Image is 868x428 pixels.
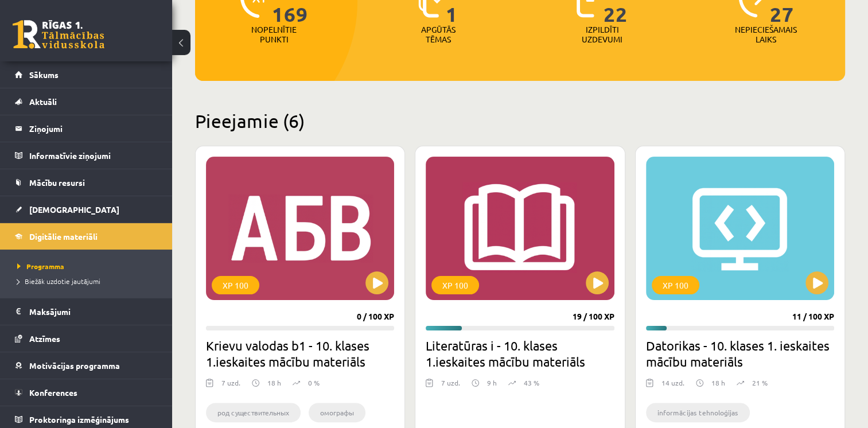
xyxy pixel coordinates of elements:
p: 0 % [308,378,320,388]
a: Informatīvie ziņojumi [15,142,158,169]
legend: Maksājumi [29,298,158,325]
li: омографы [309,403,365,422]
a: Sākums [15,61,158,88]
h2: Datorikas - 10. klases 1. ieskaites mācību materiāls [646,337,834,369]
a: [DEMOGRAPHIC_DATA] [15,196,158,223]
span: Konferences [29,387,77,398]
p: 18 h [711,378,725,388]
h2: Literatūras i - 10. klases 1.ieskaites mācību materiāls [426,337,614,369]
p: Nepieciešamais laiks [735,25,797,44]
p: Apgūtās tēmas [416,25,461,44]
p: Nopelnītie punkti [251,25,297,44]
a: Biežāk uzdotie jautājumi [17,276,161,286]
span: [DEMOGRAPHIC_DATA] [29,204,119,215]
a: Mācību resursi [15,169,158,196]
div: 7 uzd. [221,378,240,395]
span: Programma [17,262,64,271]
a: Motivācijas programma [15,352,158,379]
span: Aktuāli [29,96,57,107]
h2: Krievu valodas b1 - 10. klases 1.ieskaites mācību materiāls [206,337,394,369]
h2: Pieejamie (6) [195,110,845,132]
div: XP 100 [652,276,699,294]
a: Digitālie materiāli [15,223,158,250]
span: Proktoringa izmēģinājums [29,414,129,425]
li: род существительных [206,403,301,422]
a: Programma [17,261,161,271]
a: Maksājumi [15,298,158,325]
span: Atzīmes [29,333,60,344]
a: Aktuāli [15,88,158,115]
div: 7 uzd. [441,378,460,395]
legend: Informatīvie ziņojumi [29,142,158,169]
a: Atzīmes [15,325,158,352]
p: Izpildīti uzdevumi [579,25,624,44]
span: Mācību resursi [29,177,85,188]
span: Biežāk uzdotie jautājumi [17,277,100,286]
p: 43 % [524,378,539,388]
span: Sākums [29,69,59,80]
span: Motivācijas programma [29,360,120,371]
div: 14 uzd. [661,378,684,395]
div: XP 100 [431,276,479,294]
div: XP 100 [212,276,259,294]
a: Konferences [15,379,158,406]
li: informācijas tehnoloģijas [646,403,750,422]
span: Digitālie materiāli [29,231,98,242]
a: Ziņojumi [15,115,158,142]
p: 18 h [267,378,281,388]
p: 9 h [487,378,497,388]
a: Rīgas 1. Tālmācības vidusskola [13,20,104,49]
legend: Ziņojumi [29,115,158,142]
p: 21 % [752,378,768,388]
